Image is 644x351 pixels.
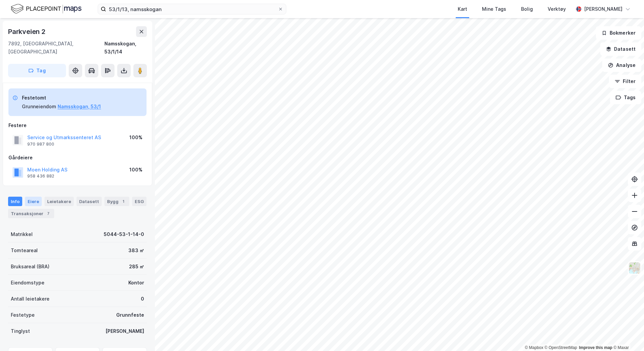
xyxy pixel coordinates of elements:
a: OpenStreetMap [545,345,577,350]
div: Festetomt [22,94,101,102]
div: 1 [120,198,127,205]
div: Datasett [76,197,102,206]
div: 7 [45,210,52,217]
div: 7892, [GEOGRAPHIC_DATA], [GEOGRAPHIC_DATA] [8,40,104,56]
div: Kontor [128,279,144,287]
iframe: Chat Widget [610,319,644,351]
div: Bolig [521,5,533,13]
input: Søk på adresse, matrikkel, gårdeiere, leietakere eller personer [106,4,278,14]
button: Namsskogan, 53/1 [58,103,101,111]
div: Eiere [25,197,42,206]
div: Info [8,197,22,206]
div: Transaksjoner [8,209,54,218]
a: Improve this map [579,345,612,350]
div: 5044-53-1-14-0 [104,230,144,238]
div: Namsskogan, 53/1/14 [104,40,147,56]
div: Verktøy [548,5,566,13]
div: Grunneiendom [22,103,56,111]
div: Kontrollprogram for chat [610,319,644,351]
div: 0 [141,295,144,303]
div: Antall leietakere [11,295,50,303]
button: Analyse [602,58,641,72]
button: Tag [8,64,66,77]
div: 958 436 882 [27,173,54,179]
button: Filter [609,75,641,88]
div: [PERSON_NAME] [105,327,144,335]
div: 285 ㎡ [129,263,144,271]
div: [PERSON_NAME] [584,5,622,13]
img: Z [628,262,641,274]
div: Bygg [104,197,129,206]
a: Mapbox [525,345,543,350]
button: Bokmerker [596,26,641,40]
div: 100% [129,133,142,142]
button: Tags [610,91,641,104]
div: 100% [129,166,142,174]
div: Eiendomstype [11,279,44,287]
div: Parkveien 2 [8,26,47,37]
div: Mine Tags [482,5,506,13]
div: Bruksareal (BRA) [11,263,50,271]
div: Festetype [11,311,35,319]
div: Tinglyst [11,327,30,335]
div: Matrikkel [11,230,33,238]
div: 970 987 800 [27,142,54,147]
div: ESG [132,197,147,206]
img: logo.f888ab2527a4732fd821a326f86c7f29.svg [11,3,82,15]
div: Leietakere [44,197,74,206]
div: Gårdeiere [8,154,147,162]
div: Grunnfeste [116,311,144,319]
div: Tomteareal [11,246,38,255]
button: Datasett [600,42,641,56]
div: Kart [458,5,467,13]
div: Festere [8,121,147,129]
div: 383 ㎡ [128,246,144,255]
